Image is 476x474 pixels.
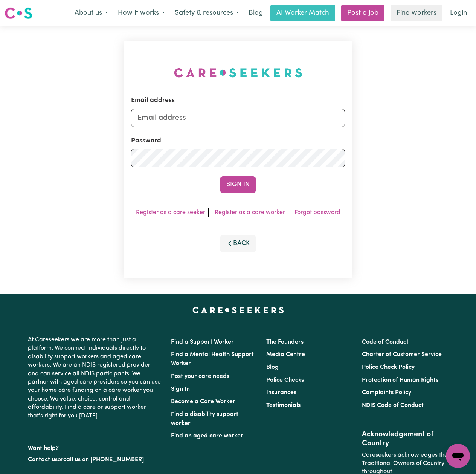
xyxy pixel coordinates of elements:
a: Login [445,5,471,21]
a: Code of Conduct [362,339,409,345]
button: Sign In [220,176,256,193]
a: Blog [244,5,267,21]
a: Complaints Policy [362,390,411,396]
button: How it works [113,5,170,21]
a: AI Worker Match [270,5,335,21]
a: NDIS Code of Conduct [362,402,424,408]
iframe: Button to launch messaging window [446,444,470,468]
a: Careseekers home page [192,307,284,313]
a: Find a Mental Health Support Worker [171,352,254,367]
a: Forgot password [294,209,340,216]
label: Email address [131,96,175,106]
button: Safety & resources [170,5,244,21]
a: Protection of Human Rights [362,377,438,383]
a: Police Check Policy [362,364,415,370]
a: call us on [PHONE_NUMBER] [63,457,144,463]
a: Find a Support Worker [171,339,234,345]
a: Careseekers logo [5,5,32,22]
a: Post your care needs [171,373,229,379]
a: Find a disability support worker [171,411,238,427]
a: Find workers [391,5,442,21]
a: Media Centre [266,352,305,358]
a: Find an aged care worker [171,433,243,439]
p: At Careseekers we are more than just a platform. We connect individuals directly to disability su... [28,333,162,423]
a: Testimonials [266,402,301,408]
a: Register as a care seeker [136,209,205,216]
a: Police Checks [266,377,304,383]
button: Back [220,235,256,252]
a: Charter of Customer Service [362,352,442,358]
a: The Founders [266,339,304,345]
a: Register as a care worker [215,209,285,216]
p: Want help? [28,441,162,453]
a: Contact us [28,457,58,463]
a: Become a Care Worker [171,399,235,405]
a: Post a job [341,5,384,21]
input: Email address [131,109,345,127]
a: Blog [266,364,279,370]
img: Careseekers logo [5,6,32,20]
h2: Acknowledgement of Country [362,430,448,448]
label: Password [131,136,161,146]
a: Sign In [171,386,190,392]
a: Insurances [266,390,296,396]
button: About us [70,5,113,21]
p: or [28,453,162,467]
